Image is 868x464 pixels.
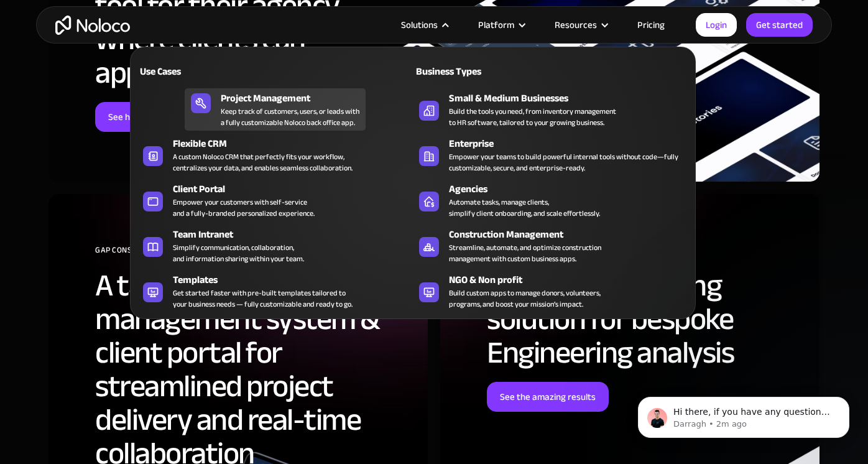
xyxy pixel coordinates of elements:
a: Get started [746,13,813,37]
a: Team IntranetSimplify communication, collaboration,and information sharing within your team. [137,225,413,267]
div: Simplify communication, collaboration, and information sharing within your team. [173,242,304,264]
a: See the amazing results [487,382,609,412]
div: Client Portal [173,182,418,197]
div: Resources [555,17,597,33]
div: Empower your teams to build powerful internal tools without code—fully customizable, secure, and ... [449,151,683,174]
a: Business Types [413,57,689,85]
div: Platform [478,17,514,33]
div: Project Management [221,91,371,106]
a: EnterpriseEmpower your teams to build powerful internal tools without code—fully customizable, se... [413,134,689,176]
div: Platform [463,17,539,33]
div: Construction Management [449,227,695,242]
div: Small & Medium Businesses [449,91,695,106]
div: Use Cases [137,64,270,79]
div: Templates [173,272,418,287]
a: Pricing [622,17,680,33]
div: Automate tasks, manage clients, simplify client onboarding, and scale effortlessly. [449,197,600,219]
div: Resources [539,17,622,33]
a: Use Cases [137,57,413,85]
div: NGO & Non profit [449,272,695,287]
a: AgenciesAutomate tasks, manage clients,simplify client onboarding, and scale effortlessly. [413,179,689,221]
a: Project ManagementKeep track of customers, users, or leads witha fully customizable Noloco back o... [185,88,366,131]
div: GAP Consulting [95,241,409,269]
a: NGO & Non profitBuild custom apps to manage donors, volunteers,programs, and boost your mission’s... [413,270,689,312]
div: Keep track of customers, users, or leads with a fully customizable Noloco back office app. [221,106,359,128]
a: Flexible CRMA custom Noloco CRM that perfectly fits your workflow,centralizes your data, and enab... [137,134,413,176]
div: Team Intranet [173,227,418,242]
a: Login [696,13,737,37]
a: Client PortalEmpower your customers with self-serviceand a fully-branded personalized experience. [137,179,413,221]
div: A custom Noloco CRM that perfectly fits your workflow, centralizes your data, and enables seamles... [173,151,353,174]
div: Solutions [401,17,438,33]
div: Empower your customers with self-service and a fully-branded personalized experience. [173,197,315,219]
div: Agencies [449,182,695,197]
nav: Solutions [130,29,696,319]
h2: A custom reporting solution for bespoke Engineering analysis [487,269,801,369]
iframe: Intercom notifications message [619,371,868,458]
div: Enterprise [449,136,695,151]
div: Streamline, automate, and optimize construction management with custom business apps. [449,242,601,264]
div: Get started faster with pre-built templates tailored to your business needs — fully customizable ... [173,287,353,310]
a: home [55,16,130,35]
a: Construction ManagementStreamline, automate, and optimize constructionmanagement with custom busi... [413,225,689,267]
div: Business Types [413,64,546,79]
a: TemplatesGet started faster with pre-built templates tailored toyour business needs — fully custo... [137,270,413,312]
div: Flexible CRM [173,136,418,151]
div: Solutions [386,17,463,33]
div: Build the tools you need, from inventory management to HR software, tailored to your growing busi... [449,106,616,128]
div: Build custom apps to manage donors, volunteers, programs, and boost your mission’s impact. [449,287,601,310]
a: See how they did it [95,102,196,132]
a: Small & Medium BusinessesBuild the tools you need, from inventory managementto HR software, tailo... [413,88,689,131]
